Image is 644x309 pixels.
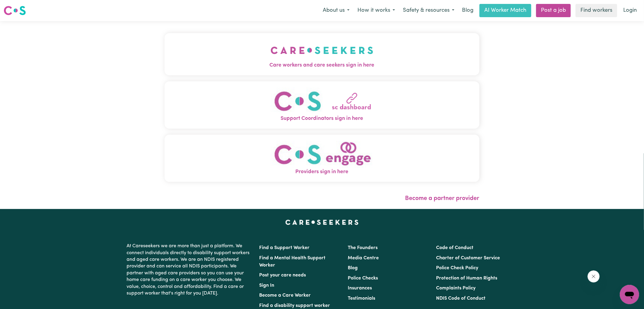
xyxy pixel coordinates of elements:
a: Code of Conduct [436,245,473,250]
span: Need any help? [4,4,36,9]
p: At Careseekers we are more than just a platform. We connect individuals directly to disability su... [127,240,252,299]
a: Insurances [348,286,372,291]
a: Careseekers home page [285,220,359,225]
button: About us [319,4,353,17]
a: Blog [458,4,477,17]
a: Media Centre [348,256,379,261]
a: Careseekers logo [4,4,26,17]
iframe: Button to launch messaging window [620,285,639,304]
span: Providers sign in here [165,168,479,176]
a: Protection of Human Rights [436,276,497,281]
a: AI Worker Match [479,4,531,17]
button: Safety & resources [399,4,458,17]
a: Testimonials [348,296,375,301]
a: Find a disability support worker [259,303,330,308]
img: Careseekers logo [4,5,26,16]
a: Sign In [259,283,275,288]
a: Police Check Policy [436,266,478,270]
button: Care workers and care seekers sign in here [165,33,479,75]
a: NDIS Code of Conduct [436,296,485,301]
a: Charter of Customer Service [436,256,500,261]
a: Post your care needs [259,273,306,278]
a: Find a Support Worker [259,245,310,250]
a: Blog [348,266,358,270]
a: Become a partner provider [405,195,479,201]
iframe: Close message [588,270,600,282]
a: Become a Care Worker [259,293,311,298]
button: Support Coordinators sign in here [165,81,479,129]
a: Find a Mental Health Support Worker [259,256,326,268]
a: Login [620,4,640,17]
a: The Founders [348,245,378,250]
span: Support Coordinators sign in here [165,115,479,123]
button: Providers sign in here [165,135,479,182]
a: Complaints Policy [436,286,476,291]
a: Police Checks [348,276,378,281]
a: Post a job [536,4,571,17]
a: Find workers [576,4,617,17]
button: How it works [353,4,399,17]
span: Care workers and care seekers sign in here [165,61,479,69]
